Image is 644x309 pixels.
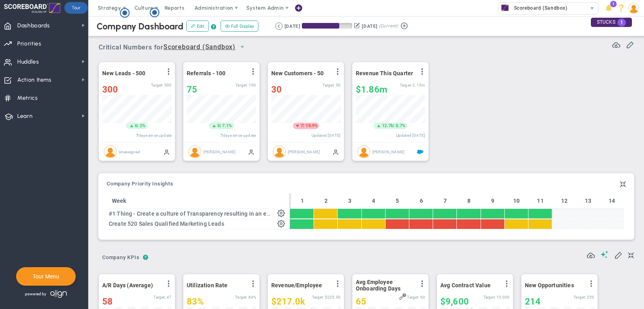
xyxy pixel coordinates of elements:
[187,282,228,288] span: Utilization Rate
[303,123,304,128] span: |
[17,54,39,70] span: Huddles
[16,288,102,300] div: Powered by Align
[409,209,433,218] div: 0 • 42 • 100 [42%] Mon Aug 25 2025 to Sun Aug 31 2025
[17,17,50,34] span: Dashboards
[102,282,153,288] span: A/R Days (Average)
[617,19,626,27] span: 1
[362,219,385,229] div: 0 • 88 • 520 [16%] Mon Aug 11 2025 to Sun Aug 17 2025
[433,209,456,218] div: 0 • 52 • 100 [52%] Mon Sep 01 2025 to Sun Sep 07 2025
[413,83,425,87] span: 2,154,350
[220,123,221,128] span: |
[222,123,232,128] span: 7.1%
[187,84,197,95] span: 75
[362,209,385,218] div: 0 • 23 • 100 [23%] Mon Aug 11 2025 to Sun Aug 17 2025
[552,219,576,229] div: No data for Mon Oct 06 2025 to Sun Oct 12 2025
[99,251,143,264] span: Company KPIs
[500,3,510,13] img: 33625.Company.photo
[271,84,282,95] span: 30
[109,220,224,227] span: Create 520 Sales Qualified Marketing Leads
[628,3,639,14] img: 193898.Person.photo
[271,297,305,307] span: $217,000
[109,210,332,217] span: #1 Thing - Create a culture of Transparency resulting in an eNPS score increase of 10
[151,83,163,87] span: Target:
[325,295,341,299] span: $225,000
[167,295,171,299] span: 47
[163,148,170,155] span: Manually Updated
[249,83,256,87] span: 100
[409,219,433,229] div: 0 • 145 • 520 [27%] Mon Aug 25 2025 to Sun Aug 31 2025
[591,18,632,27] div: STUCKS
[248,148,254,155] span: Manually Updated
[99,40,251,55] span: Critical Numbers for
[314,209,337,218] div: 0 • 0 • 100 [0%] Mon Jul 28 2025 to Sun Aug 03 2025
[600,193,624,209] th: 14
[400,83,412,87] span: Target:
[290,193,314,209] th: 1
[496,295,510,299] span: 10,000
[135,123,137,129] span: 6
[221,133,223,138] span: 7
[188,145,201,158] img: Katie Williams
[399,296,403,300] span: Original Target that is linked 1 time
[587,295,594,299] span: 250
[223,133,256,138] span: days since update
[119,149,140,154] span: Unassigned
[457,209,480,218] div: 0 • 56 • 100 [56%] Mon Sep 08 2025 to Sun Sep 14 2025
[525,282,574,288] span: New Opportunities
[356,70,413,76] span: Revenue This Quarter
[586,3,598,14] span: select
[457,193,481,209] th: 8
[17,35,41,52] span: Priorities
[505,209,528,218] div: 0 • 92 • 100 [92%] Mon Sep 22 2025 to Sun Sep 28 2025
[102,70,145,76] span: New Leads - 500
[305,123,318,128] span: 18.9%
[140,123,145,128] span: 2%
[314,219,337,229] div: 0 • 25 • 520 [4%] Mon Jul 28 2025 to Sun Aug 03 2025
[194,5,233,11] span: Administration
[338,193,361,209] th: 3
[510,3,568,13] span: Scoreboard (Sandbox)
[164,83,171,87] span: 500
[107,181,173,187] button: Company Priority Insights
[30,273,62,280] button: Tour Menu
[203,149,235,154] span: [PERSON_NAME]
[386,193,409,209] th: 5
[186,21,209,32] button: Edit
[440,282,491,288] span: Avg Contract Value
[322,83,334,87] span: Target:
[136,133,138,138] span: 7
[221,21,258,32] button: Full Display
[505,193,528,209] th: 10
[338,219,361,229] div: 0 • 57 • 520 [10%] Mon Aug 04 2025 to Sun Aug 10 2025
[301,123,303,129] span: 7
[528,193,552,209] th: 11
[302,23,352,29] div: Period Progress: 74% Day 67 of 90 with 23 remaining.
[290,219,314,229] div: 0 • 0 • 520 [0%] Sun Jul 27 2025 to Sun Jul 27 2025
[273,145,286,158] img: Miguel Cabrera
[372,149,405,154] span: [PERSON_NAME]
[481,209,504,218] div: 0 • 68 • 100 [68%] Mon Sep 15 2025 to Sun Sep 21 2025
[235,40,249,54] span: select
[576,209,599,218] div: No data for Mon Oct 13 2025 to Sun Oct 19 2025
[552,209,576,218] div: No data for Mon Oct 06 2025 to Sun Oct 12 2025
[248,295,256,299] span: 84%
[396,123,405,128] span: 0.7%
[612,40,620,48] span: Refresh Data
[505,219,528,229] div: 0 • 335 • 520 [64%] Mon Sep 22 2025 to Sun Sep 28 2025
[153,295,165,299] span: Target:
[574,295,586,299] span: Target:
[235,295,247,299] span: Target:
[600,219,623,229] div: No data for Mon Oct 20 2025 to Sat Oct 25 2025
[275,23,283,30] button: Go to previous period
[433,219,456,229] div: 0 • 175 • 520 [33%] Mon Sep 01 2025 to Sun Sep 07 2025
[99,251,143,265] button: Company KPIs
[134,5,153,11] span: Culture
[356,279,414,292] span: Avg Employee Onboarding Days
[107,181,173,187] span: Company Priority Insights
[102,84,118,95] span: 300
[17,108,33,125] span: Learn
[402,293,406,297] span: 1
[386,219,409,229] div: 0 • 109 • 520 [20%] Mon Aug 18 2025 to Sun Aug 24 2025
[420,295,425,299] span: 60
[396,133,425,138] span: Updated [DATE]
